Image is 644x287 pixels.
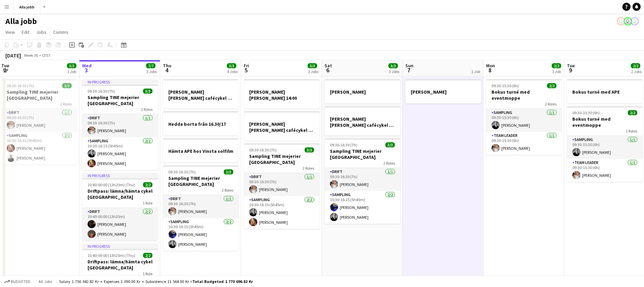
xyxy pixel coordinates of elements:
span: 09:30-15:30 (6h) [572,110,600,115]
span: All jobs [37,279,53,284]
app-card-role: Drift2/210:40-00:00 (13h20m)[PERSON_NAME][PERSON_NAME] [82,208,158,241]
h3: [PERSON_NAME] [405,89,481,95]
div: 1 Job [471,69,480,74]
h3: Sampling TINE mejerier [GEOGRAPHIC_DATA] [244,153,319,165]
app-job-card: 09:30-15:30 (6h)2/2Bokus turné med eventmoppe2 RolesSampling1/109:30-15:30 (6h)[PERSON_NAME]Team ... [486,79,562,155]
div: CEST [42,53,51,58]
app-card-role: Drift1/109:30-16:30 (7h)[PERSON_NAME] [163,195,239,218]
span: 3/3 [67,63,76,68]
app-card-role: Sampling2/210:30-16:15 (5h45m)[PERSON_NAME][PERSON_NAME] [163,218,239,251]
h3: Bokus turné med eventmoppe [567,116,643,128]
app-job-card: 09:30-16:30 (7h)3/3Sampling TINE mejerier [GEOGRAPHIC_DATA]2 RolesDrift1/109:30-16:30 (7h)[PERSON... [325,138,400,224]
div: [PERSON_NAME] [325,79,400,103]
app-job-card: Bokus turné med APE [567,79,643,103]
app-card-role: Drift1/109:30-16:30 (7h)[PERSON_NAME] [325,168,400,191]
span: 2 Roles [545,101,556,106]
span: 2/2 [143,253,152,258]
span: 9 [566,66,575,74]
span: Fri [244,63,249,69]
app-job-card: In progress10:40-00:00 (13h20m) (Thu)2/2Driftpass: lämna/hämta cykel [GEOGRAPHIC_DATA]1 RoleDrift... [82,173,158,241]
h3: Sampling TINE mejerier [GEOGRAPHIC_DATA] [82,94,158,106]
div: 3 Jobs [389,69,399,74]
app-job-card: Hedda borta från 16.30/17 [163,111,239,136]
app-job-card: 09:30-16:30 (7h)3/3Sampling TINE mejerier [GEOGRAPHIC_DATA]2 RolesDrift1/109:30-16:30 (7h)[PERSON... [1,79,77,165]
span: 2 Roles [141,107,152,112]
h3: [PERSON_NAME] [PERSON_NAME] cafécykel - sthlm, [GEOGRAPHIC_DATA], cph [244,121,319,133]
span: Sun [405,63,413,69]
h3: [PERSON_NAME] [PERSON_NAME] 14:00 [244,89,319,101]
button: Alla jobb [14,0,40,14]
app-user-avatar: Stina Dahl [630,17,639,25]
span: Thu [163,63,171,69]
app-job-card: 09:30-16:30 (7h)3/3Sampling TINE mejerier [GEOGRAPHIC_DATA]2 RolesDrift1/109:30-16:30 (7h)[PERSON... [244,143,319,229]
span: Wed [82,63,92,69]
span: 3/3 [227,63,236,68]
app-card-role: Drift1/109:30-16:30 (7h)[PERSON_NAME] [1,109,77,132]
span: 2/2 [547,83,556,88]
app-card-role: Sampling1/109:30-15:30 (6h)[PERSON_NAME] [486,109,562,132]
app-card-role: Sampling2/210:30-16:15 (5h45m)[PERSON_NAME][PERSON_NAME] [244,196,319,229]
div: 2 Jobs [631,69,642,74]
span: 3 [81,66,92,74]
div: [PERSON_NAME] [PERSON_NAME] cafécykel - sthlm, [GEOGRAPHIC_DATA], cph [244,111,319,141]
a: View [3,28,18,37]
span: 2/2 [552,63,561,68]
span: 6 [324,66,332,74]
div: In progress [82,79,158,85]
div: 3 Jobs [146,69,157,74]
app-card-role: Sampling2/210:30-16:15 (5h45m)[PERSON_NAME][PERSON_NAME] [82,137,158,170]
h3: [PERSON_NAME] [PERSON_NAME] cafécykel - sthlm, [GEOGRAPHIC_DATA], cph [163,89,239,101]
app-job-card: 09:30-16:30 (7h)3/3Sampling TINE mejerier [GEOGRAPHIC_DATA]2 RolesDrift1/109:30-16:30 (7h)[PERSON... [163,165,239,251]
a: Jobs [33,28,49,37]
span: Tue [1,63,9,69]
span: Jobs [36,29,46,35]
button: Budgeted [3,278,31,285]
app-job-card: Hämta APE hos Vinsta solfilm [163,138,239,163]
span: 10:40-00:00 (13h20m) (Thu) [88,182,135,187]
span: 3/3 [388,63,398,68]
app-job-card: [PERSON_NAME] [PERSON_NAME] 14:00 [244,79,319,109]
h3: Sampling TINE mejerier [GEOGRAPHIC_DATA] [1,89,77,101]
span: View [5,29,15,35]
span: 3/3 [308,63,317,68]
span: 2/2 [143,182,152,187]
app-job-card: [PERSON_NAME] [405,79,481,103]
span: Comms [53,29,68,35]
span: 8 [485,66,495,74]
app-job-card: [PERSON_NAME] [PERSON_NAME] cafécykel - sthlm, [GEOGRAPHIC_DATA], cph [325,106,400,136]
a: Comms [50,28,71,37]
span: 09:30-15:30 (6h) [492,83,519,88]
div: In progress09:30-16:30 (7h)3/3Sampling TINE mejerier [GEOGRAPHIC_DATA]2 RolesDrift1/109:30-16:30 ... [82,79,158,170]
span: 09:30-16:30 (7h) [249,147,277,152]
app-job-card: [PERSON_NAME] [PERSON_NAME] cafécykel - sthlm, [GEOGRAPHIC_DATA], cph [163,79,239,109]
app-card-role: Team Leader1/109:30-15:30 (6h)[PERSON_NAME] [567,159,643,182]
h3: Driftpass: lämna/hämta cykel [GEOGRAPHIC_DATA] [82,259,158,271]
h3: Bokus turné med APE [567,89,643,95]
span: 1 Role [143,271,152,276]
app-job-card: 09:30-15:30 (6h)2/2Bokus turné med eventmoppe2 RolesSampling1/109:30-15:30 (6h)[PERSON_NAME]Team ... [567,106,643,182]
span: 3/3 [62,83,72,88]
div: 1 Job [552,69,561,74]
app-user-avatar: August Löfgren [617,17,625,25]
span: 3/3 [224,169,233,174]
h3: Hämta APE hos Vinsta solfilm [163,148,239,154]
div: Salary 1 756 042.82 kr + Expenses 1 090.00 kr + Subsistence 13 564.00 kr = [59,279,253,284]
span: 10:40-00:00 (13h20m) (Thu) [88,253,135,258]
span: 2/2 [631,63,640,68]
div: 3 Jobs [308,69,318,74]
span: 2 Roles [222,188,233,193]
span: 3/3 [143,89,152,94]
span: Budgeted [11,279,30,284]
h1: Alla jobb [5,16,37,26]
span: 2/2 [628,110,637,115]
span: Edit [22,29,29,35]
span: 2 Roles [303,166,314,171]
h3: Hedda borta från 16.30/17 [163,121,239,127]
span: Sat [325,63,332,69]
